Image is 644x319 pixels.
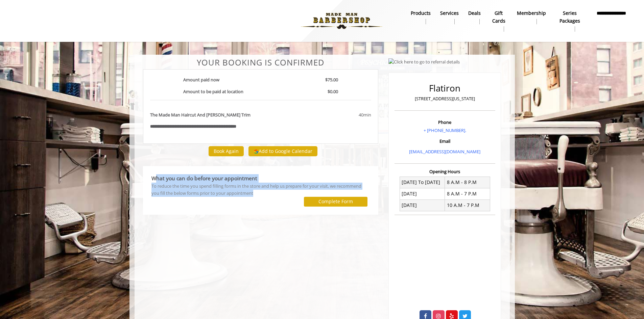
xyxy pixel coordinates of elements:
[409,149,480,155] a: [EMAIL_ADDRESS][DOMAIN_NAME]
[318,199,353,204] label: Complete Form
[388,58,460,65] img: Click here to go to referral details
[555,9,584,25] b: Series packages
[396,83,494,93] h2: Flatiron
[396,139,494,143] h3: Email
[400,200,445,211] td: [DATE]
[424,127,466,133] a: + [PHONE_NUMBER].
[396,95,494,102] p: [STREET_ADDRESS][US_STATE]
[440,9,459,17] b: Services
[445,177,490,188] td: 8 A.M - 8 P.M
[445,188,490,200] td: 8 A.M - 7 P.M
[400,188,445,200] td: [DATE]
[468,9,481,17] b: Deals
[304,111,371,118] div: 40min
[395,169,495,174] h3: Opening Hours
[248,146,317,156] button: Add to Google Calendar
[485,8,512,33] a: Gift cardsgift cards
[328,88,338,95] b: $0.00
[304,197,367,207] button: Complete Form
[463,8,485,26] a: DealsDeals
[551,8,589,33] a: Series packagesSeries packages
[512,8,551,26] a: MembershipMembership
[445,200,490,211] td: 10 A.M - 7 P.M
[143,58,379,67] center: Your Booking is confirmed
[295,2,388,39] img: Made Man Barbershop logo
[490,9,508,25] b: gift cards
[209,146,244,156] button: Book Again
[517,9,546,17] b: Membership
[396,120,494,125] h3: Phone
[325,77,338,83] b: $75.00
[151,183,370,197] div: To reduce the time you spend filling forms in the store and help us prepare for your visit, we re...
[411,9,431,17] b: products
[400,177,445,188] td: [DATE] To [DATE]
[150,111,251,118] b: The Made Man Haircut And [PERSON_NAME] Trim
[406,8,435,26] a: Productsproducts
[183,88,243,95] b: Amount to be paid at location
[183,77,219,83] b: Amount paid now
[151,175,257,182] b: What you can do before your appointment
[435,8,463,26] a: ServicesServices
